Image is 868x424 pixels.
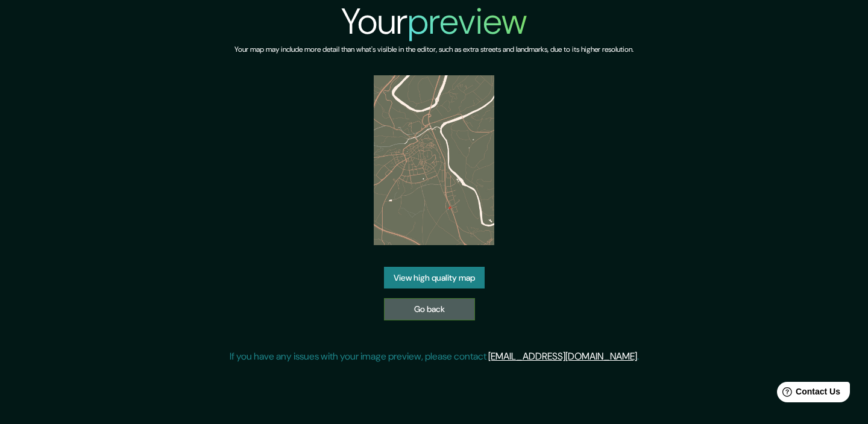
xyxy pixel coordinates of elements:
[230,349,639,364] p: If you have any issues with your image preview, please contact .
[384,267,485,289] a: View high quality map
[761,377,855,411] iframe: Help widget launcher
[234,43,634,56] h6: Your map may include more detail than what's visible in the editor, such as extra streets and lan...
[488,350,637,363] a: [EMAIL_ADDRESS][DOMAIN_NAME]
[384,298,475,320] a: Go back
[374,75,494,245] img: created-map-preview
